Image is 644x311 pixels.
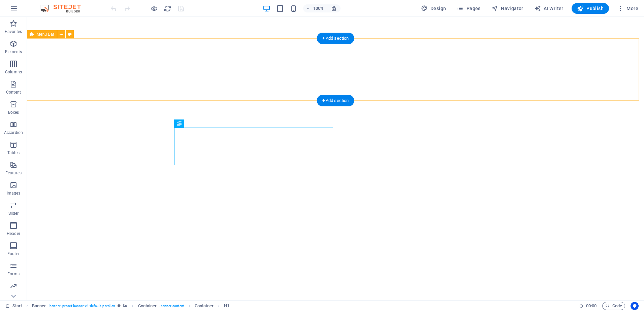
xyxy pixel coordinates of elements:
[7,191,21,196] p: Images
[4,130,23,135] p: Accordion
[118,304,121,308] i: This element is a customizable preset
[32,302,46,310] span: Click to select. Double-click to edit
[39,4,89,12] img: Editor Logo
[138,302,157,310] span: Click to select. Double-click to edit
[8,211,19,216] p: Slider
[5,49,22,55] p: Elements
[534,5,563,12] span: AI Writer
[32,302,230,310] nav: breadcrumb
[317,95,354,106] div: + Add section
[489,3,526,14] button: Navigator
[303,4,327,12] button: 100%
[572,3,609,14] button: Publish
[5,170,22,176] p: Features
[163,4,171,12] button: reload
[586,302,597,310] span: 00 00
[37,32,54,36] span: Menu Bar
[7,231,20,236] p: Header
[159,302,184,310] span: . banner-content
[631,302,639,310] button: Usercentrics
[331,5,337,11] i: On resize automatically adjust zoom level to fit chosen device.
[7,251,20,256] p: Footer
[7,150,20,155] p: Tables
[617,5,638,12] span: More
[195,302,214,310] span: Click to select. Double-click to edit
[577,5,604,12] span: Publish
[150,4,158,12] button: Click here to leave preview mode and continue editing
[591,303,592,308] span: :
[421,5,446,12] span: Design
[317,33,354,44] div: + Add section
[123,304,127,308] i: This element contains a background
[491,5,523,12] span: Navigator
[5,302,22,310] a: Click to cancel selection. Double-click to open Pages
[313,4,324,12] h6: 100%
[5,69,22,75] p: Columns
[614,3,641,14] button: More
[7,271,20,277] p: Forms
[6,90,21,95] p: Content
[454,3,483,14] button: Pages
[4,291,23,297] p: Marketing
[532,3,566,14] button: AI Writer
[605,302,622,310] span: Code
[418,3,449,14] div: Design (Ctrl+Alt+Y)
[5,29,22,34] p: Favorites
[164,5,171,12] i: Reload page
[8,110,19,115] p: Boxes
[418,3,449,14] button: Design
[602,302,625,310] button: Code
[579,302,597,310] h6: Session time
[224,302,229,310] span: Click to select. Double-click to edit
[457,5,480,12] span: Pages
[49,302,115,310] span: . banner .preset-banner-v3-default .parallax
